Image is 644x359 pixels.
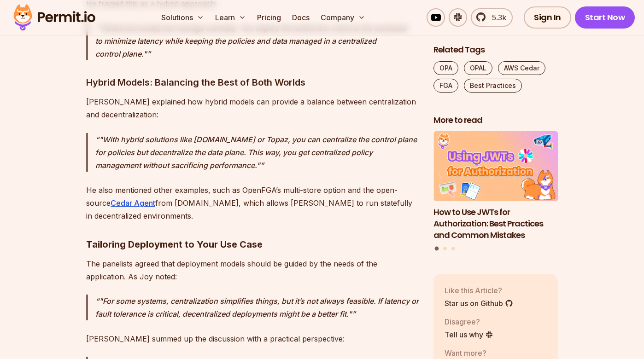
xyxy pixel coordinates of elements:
[95,133,419,172] p: "With hybrid solutions like [DOMAIN_NAME] or Topaz, you can centralize the control plane for poli...
[451,247,455,250] button: Go to slide 3
[486,12,506,23] span: 5.3k
[253,8,285,27] a: Pricing
[317,8,369,27] button: Company
[158,8,208,27] button: Solutions
[111,198,155,208] a: Cedar Agent
[433,132,558,241] li: 1 of 3
[95,295,419,320] p: "For some systems, centralization simplifies things, but it’s not always feasible. If latency or ...
[433,132,558,241] a: How to Use JWTs for Authorization: Best Practices and Common MistakesHow to Use JWTs for Authoriz...
[433,61,458,75] a: OPA
[86,239,263,250] strong: Tailoring Deployment to Your Use Case
[471,8,513,27] a: 5.3k
[86,257,419,283] p: The panelists agreed that deployment models should be guided by the needs of the application. As ...
[445,329,493,340] a: Tell us why
[433,115,558,126] h2: More to read
[435,247,439,251] button: Go to slide 1
[433,207,558,241] h3: How to Use JWTs for Authorization: Best Practices and Common Mistakes
[575,6,635,29] a: Start Now
[433,79,458,93] a: FGA
[9,2,100,33] img: Permit logo
[464,79,522,93] a: Best Practices
[211,8,250,27] button: Learn
[433,132,558,252] div: Posts
[443,247,447,250] button: Go to slide 2
[288,8,313,27] a: Docs
[86,332,419,345] p: [PERSON_NAME] summed up the discussion with a practical perspective:
[498,61,545,75] a: AWS Cedar
[86,184,419,222] p: He also mentioned other examples, such as OpenFGA’s multi-store option and the open-source from [...
[433,44,558,56] h2: Related Tags
[445,298,513,309] a: Star us on Github
[445,285,513,296] p: Like this Article?
[445,347,516,359] p: Want more?
[86,75,419,90] h3: Hybrid Models: Balancing the Best of Both Worlds
[445,316,493,327] p: Disagree?
[86,95,419,121] p: [PERSON_NAME] explained how hybrid models can provide a balance between centralization and decent...
[524,6,571,29] a: Sign In
[464,61,492,75] a: OPAL
[433,132,558,202] img: How to Use JWTs for Authorization: Best Practices and Common Mistakes
[95,22,419,60] p: "Authorize locally but manage centrally. You deploy the authorizer close to the workload to minim...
